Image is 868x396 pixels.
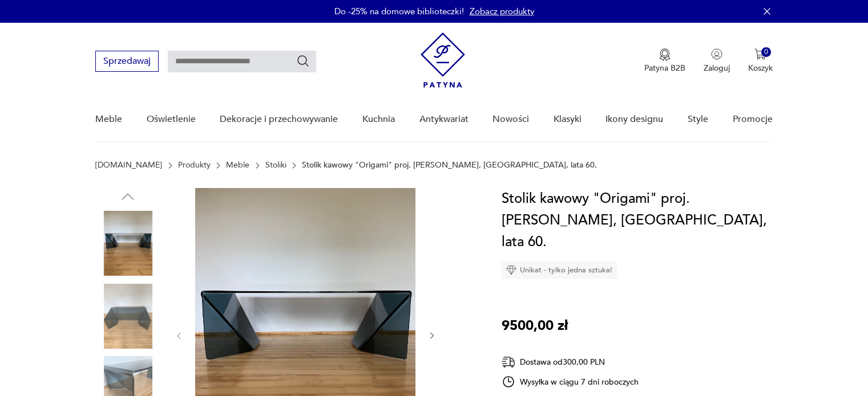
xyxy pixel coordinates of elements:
[502,355,515,369] img: Ikona dostawy
[296,54,310,68] button: Szukaj
[362,97,395,141] a: Kuchnia
[421,32,465,88] img: Patyna - sklep z meblami i dekoracjami vintage
[265,161,286,170] a: Stoliki
[554,97,582,141] a: Klasyki
[95,58,159,66] a: Sprzedawaj
[644,48,685,74] a: Ikona medaluPatyna B2B
[502,355,639,369] div: Dostawa od 300,00 PLN
[95,211,160,276] img: Zdjęcie produktu Stolik kawowy "Origami" proj. Neal Small, USA, lata 60.
[711,48,722,60] img: Ikonka użytkownika
[748,63,773,74] p: Koszyk
[492,97,529,141] a: Nowości
[754,48,766,60] img: Ikona koszyka
[688,97,708,141] a: Style
[502,262,617,279] div: Unikat - tylko jedna sztuka!
[178,161,211,170] a: Produkty
[761,47,771,57] div: 0
[95,51,159,72] button: Sprzedawaj
[733,97,773,141] a: Promocje
[95,284,160,349] img: Zdjęcie produktu Stolik kawowy "Origami" proj. Neal Small, USA, lata 60.
[502,375,639,389] div: Wysyłka w ciągu 7 dni roboczych
[226,161,249,170] a: Meble
[502,188,773,253] h1: Stolik kawowy "Origami" proj. [PERSON_NAME], [GEOGRAPHIC_DATA], lata 60.
[644,63,685,74] p: Patyna B2B
[302,161,597,170] p: Stolik kawowy "Origami" proj. [PERSON_NAME], [GEOGRAPHIC_DATA], lata 60.
[470,6,534,17] a: Zobacz produkty
[95,97,122,141] a: Meble
[659,48,671,61] img: Ikona medalu
[506,265,516,275] img: Ikona diamentu
[704,48,730,74] button: Zaloguj
[419,97,469,141] a: Antykwariat
[147,97,196,141] a: Oświetlenie
[220,97,338,141] a: Dekoracje i przechowywanie
[605,97,663,141] a: Ikony designu
[502,315,568,337] p: 9500,00 zł
[95,161,162,170] a: [DOMAIN_NAME]
[748,48,773,74] button: 0Koszyk
[644,48,685,74] button: Patyna B2B
[704,63,730,74] p: Zaloguj
[334,6,464,17] p: Do -25% na domowe biblioteczki!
